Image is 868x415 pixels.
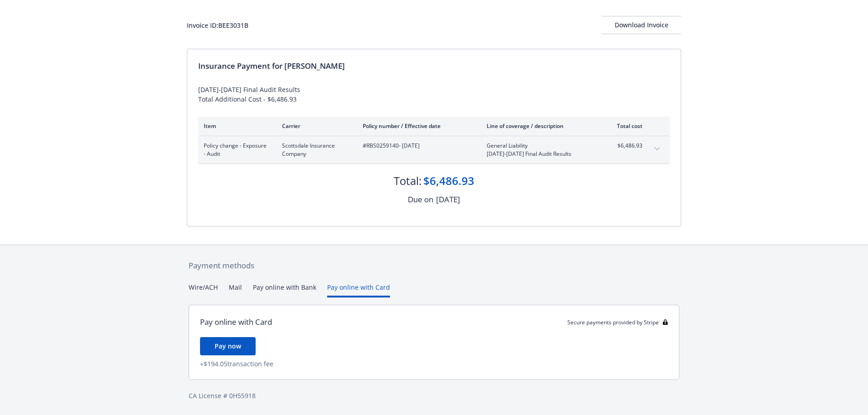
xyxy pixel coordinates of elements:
div: $6,486.93 [423,173,474,189]
span: Policy change - Exposure - Audit [204,142,267,158]
div: Secure payments provided by Stripe [567,318,668,326]
div: Total: [394,173,421,189]
button: Download Invoice [601,16,681,34]
div: Due on [408,194,433,205]
button: expand content [650,142,664,156]
div: + $194.05 transaction fee [200,359,668,369]
span: Scottsdale Insurance Company [282,142,348,158]
div: Item [204,122,267,130]
div: Policy number / Effective date [363,122,472,130]
span: Pay now [215,342,241,350]
div: Carrier [282,122,348,130]
span: General Liability [487,142,594,150]
button: Pay online with Card [327,282,390,297]
span: $6,486.93 [608,142,642,150]
button: Wire/ACH [189,282,218,297]
div: [DATE]-[DATE] Final Audit Results Total Additional Cost - $6,486.93 [198,85,670,104]
div: Invoice ID: BEE3031B [187,20,248,30]
button: Pay now [200,337,256,355]
span: General Liability[DATE]-[DATE] Final Audit Results [487,142,594,158]
div: CA License # 0H55918 [189,391,679,400]
div: Insurance Payment for [PERSON_NAME] [198,60,670,72]
button: Mail [229,282,242,297]
div: [DATE] [436,194,460,205]
span: [DATE]-[DATE] Final Audit Results [487,150,594,158]
div: Pay online with Card [200,316,272,328]
div: Download Invoice [601,16,681,34]
span: #RBS0259140 - [DATE] [363,142,472,150]
div: Total cost [608,122,642,130]
div: Payment methods [189,260,679,272]
div: Line of coverage / description [487,122,594,130]
button: Pay online with Bank [253,282,316,297]
div: Policy change - Exposure - AuditScottsdale Insurance Company#RBS0259140- [DATE]General Liability[... [198,136,670,164]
